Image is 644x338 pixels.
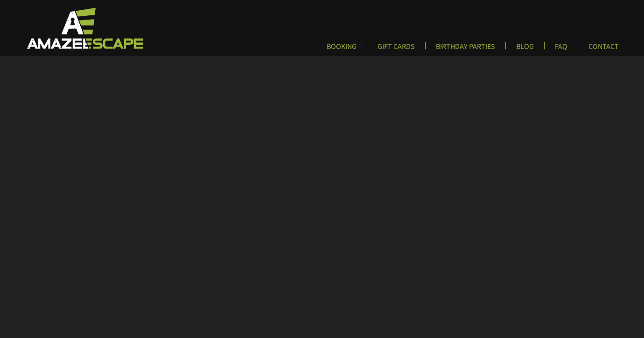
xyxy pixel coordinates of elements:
[581,42,626,57] a: CONTACT
[319,42,364,57] a: BOOKING
[547,42,575,57] a: FAQ
[370,42,422,57] a: GIFT CARDS
[509,42,541,57] a: BLOG
[428,42,503,57] a: BIRTHDAY PARTIES
[15,7,153,49] img: Escape Room Game in Boston Area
